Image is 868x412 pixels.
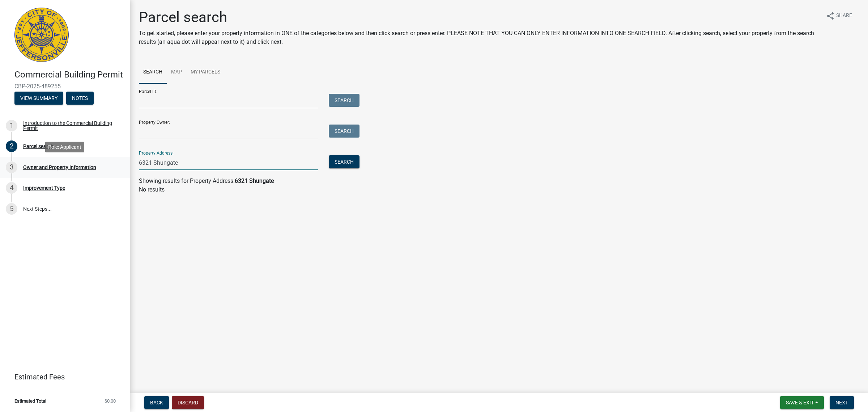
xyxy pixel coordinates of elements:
[14,70,124,80] h4: Commercial Building Permit
[14,92,63,105] button: View Summary
[6,370,119,384] a: Estimated Fees
[329,94,359,107] button: Search
[6,203,17,215] div: 5
[139,185,859,194] p: No results
[14,83,116,90] span: CBP-2025-489255
[6,120,17,131] div: 1
[329,155,359,168] button: Search
[150,400,163,405] span: Back
[139,177,859,185] div: Showing results for Property Address:
[23,185,65,190] div: Improvement Type
[826,12,835,20] i: share
[23,144,54,149] div: Parcel search
[14,8,69,62] img: City of Jeffersonville, Indiana
[6,161,17,173] div: 3
[23,121,119,131] div: Introduction to the Commercial Building Permit
[14,399,46,403] span: Estimated Total
[45,142,84,152] div: Role: Applicant
[66,96,94,101] wm-modal-confirm: Notes
[6,140,17,152] div: 2
[139,9,820,26] h1: Parcel search
[6,182,17,194] div: 4
[820,9,858,23] button: shareShare
[144,396,169,409] button: Back
[66,92,94,105] button: Notes
[235,177,274,184] strong: 6321 Shungate
[780,396,824,409] button: Save & Exit
[835,400,848,405] span: Next
[172,396,204,409] button: Discard
[23,165,96,170] div: Owner and Property Information
[186,61,225,84] a: My Parcels
[329,125,359,138] button: Search
[139,61,167,84] a: Search
[830,396,854,409] button: Next
[14,96,63,101] wm-modal-confirm: Summary
[786,400,814,405] span: Save & Exit
[105,399,116,403] span: $0.00
[836,12,852,20] span: Share
[167,61,186,84] a: Map
[139,29,820,46] p: To get started, please enter your property information in ONE of the categories below and then cl...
